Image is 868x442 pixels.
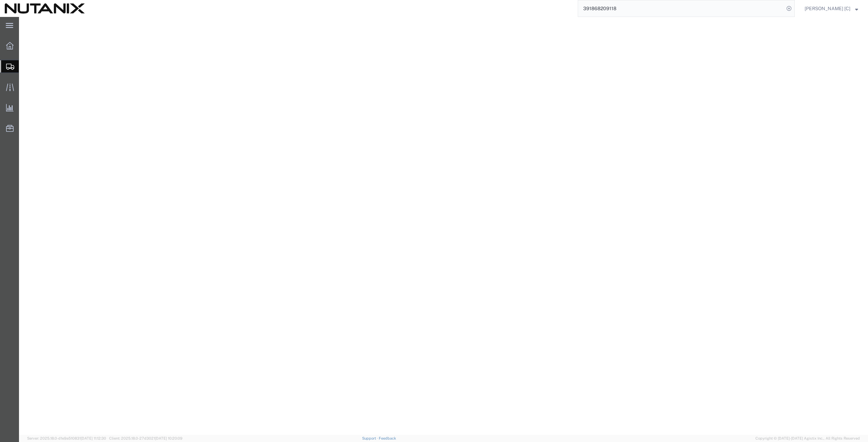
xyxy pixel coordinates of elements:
iframe: FS Legacy Container [19,17,868,435]
span: Arthur Campos [C] [805,5,850,12]
span: Copyright © [DATE]-[DATE] Agistix Inc., All Rights Reserved [755,436,860,441]
span: [DATE] 10:20:09 [155,436,182,440]
input: Search for shipment number, reference number [578,0,784,17]
span: [DATE] 11:12:30 [81,436,106,440]
span: Server: 2025.18.0-d1e9a510831 [27,436,106,440]
a: Support [362,436,379,440]
a: Feedback [379,436,396,440]
img: logo [5,3,85,14]
button: [PERSON_NAME] [C] [804,4,859,13]
span: Client: 2025.18.0-27d3021 [109,436,182,440]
